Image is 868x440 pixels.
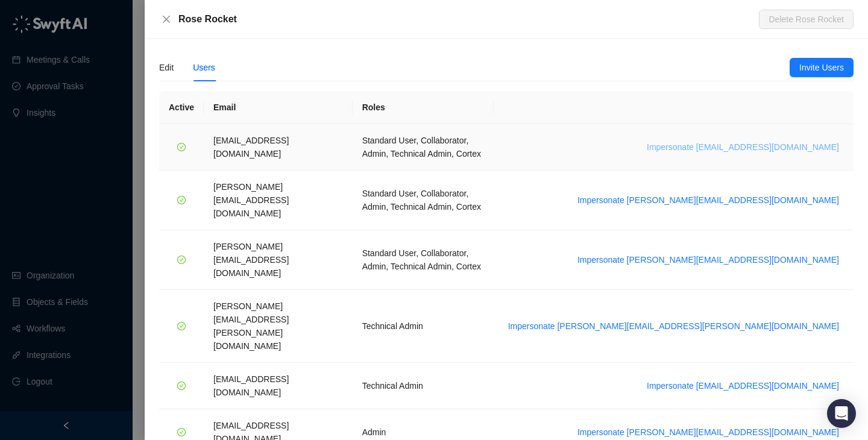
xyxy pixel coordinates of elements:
span: Impersonate [PERSON_NAME][EMAIL_ADDRESS][DOMAIN_NAME] [577,426,839,439]
span: [EMAIL_ADDRESS][DOMAIN_NAME] [213,136,289,159]
span: Impersonate [PERSON_NAME][EMAIL_ADDRESS][DOMAIN_NAME] [577,193,839,207]
button: Impersonate [EMAIL_ADDRESS][DOMAIN_NAME] [642,140,844,154]
button: Impersonate [EMAIL_ADDRESS][DOMAIN_NAME] [642,379,844,393]
button: Impersonate [PERSON_NAME][EMAIL_ADDRESS][DOMAIN_NAME] [573,425,844,439]
button: Invite Users [790,58,854,77]
button: Impersonate [PERSON_NAME][EMAIL_ADDRESS][DOMAIN_NAME] [573,253,844,267]
th: Email [204,91,353,124]
span: Impersonate [EMAIL_ADDRESS][DOMAIN_NAME] [647,379,839,392]
div: Edit [159,61,174,74]
span: Impersonate [PERSON_NAME][EMAIL_ADDRESS][PERSON_NAME][DOMAIN_NAME] [508,319,839,333]
td: Technical Admin [353,290,494,363]
span: Impersonate [PERSON_NAME][EMAIL_ADDRESS][DOMAIN_NAME] [577,253,839,266]
span: check-circle [177,256,186,264]
span: Impersonate [EMAIL_ADDRESS][DOMAIN_NAME] [647,140,839,154]
td: Standard User, Collaborator, Admin, Technical Admin, Cortex [353,171,494,230]
td: Standard User, Collaborator, Admin, Technical Admin, Cortex [353,230,494,290]
span: check-circle [177,143,186,151]
div: Rose Rocket [178,12,759,27]
div: Open Intercom Messenger [827,399,856,428]
th: Roles [353,91,494,124]
div: Users [193,61,215,74]
span: [PERSON_NAME][EMAIL_ADDRESS][DOMAIN_NAME] [213,242,289,278]
span: check-circle [177,428,186,436]
td: Technical Admin [353,363,494,409]
span: [PERSON_NAME][EMAIL_ADDRESS][DOMAIN_NAME] [213,182,289,218]
button: Impersonate [PERSON_NAME][EMAIL_ADDRESS][PERSON_NAME][DOMAIN_NAME] [503,319,844,333]
span: [PERSON_NAME][EMAIL_ADDRESS][PERSON_NAME][DOMAIN_NAME] [213,301,289,351]
td: Standard User, Collaborator, Admin, Technical Admin, Cortex [353,124,494,171]
span: Invite Users [799,61,844,74]
span: close [162,14,171,24]
span: check-circle [177,382,186,390]
button: Delete Rose Rocket [759,10,854,29]
th: Active [159,91,204,124]
button: Close [159,12,174,27]
button: Impersonate [PERSON_NAME][EMAIL_ADDRESS][DOMAIN_NAME] [573,193,844,207]
span: check-circle [177,322,186,330]
span: [EMAIL_ADDRESS][DOMAIN_NAME] [213,374,289,397]
span: check-circle [177,196,186,204]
